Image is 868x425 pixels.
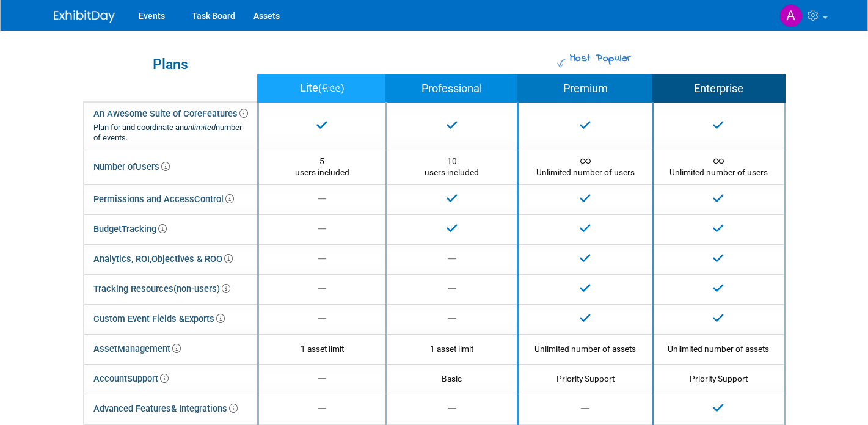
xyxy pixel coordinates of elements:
[663,343,774,354] div: Unlimited number of assets
[194,194,234,205] span: Control
[184,313,225,324] span: Exports
[93,400,238,418] div: Advanced Features
[54,10,115,23] img: ExhibitDay
[90,57,251,71] div: Plans
[341,82,345,94] span: )
[322,81,341,97] span: free
[93,253,151,264] span: Analytics, ROI,
[93,370,169,388] div: Account
[557,59,566,68] img: Most Popular
[93,220,167,238] div: Budget
[669,156,768,177] span: Unlimited number of users
[173,283,230,294] span: (non-users)
[396,343,508,354] div: 1 asset limit
[386,75,517,103] th: Professional
[318,82,322,94] span: (
[396,156,508,178] div: 10 users included
[136,161,170,172] span: Users
[528,343,643,354] div: Unlimited number of assets
[653,75,784,103] th: Enterprise
[127,373,169,384] span: Support
[517,75,652,103] th: Premium
[396,373,508,384] div: Basic
[536,156,635,177] span: Unlimited number of users
[171,403,238,414] span: & Integrations
[268,343,376,354] div: 1 asset limit
[117,343,181,354] span: Management
[93,280,230,298] div: Tracking Resources
[93,191,234,208] div: Permissions and Access
[93,108,248,143] div: An Awesome Suite of Core
[779,4,803,27] img: Ashton Rugh
[184,123,216,132] i: unlimited
[122,223,167,234] span: Tracking
[93,340,181,358] div: Asset
[258,75,386,103] th: Lite
[93,123,248,143] div: Plan for and coordinate an number of events.
[268,156,376,178] div: 5 users included
[93,158,170,176] div: Number of
[528,373,643,384] div: Priority Support
[202,108,248,119] span: Features
[93,310,225,328] div: Custom Event Fields &
[663,373,774,384] div: Priority Support
[93,250,233,268] div: Objectives & ROO
[568,51,632,67] span: Most Popular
